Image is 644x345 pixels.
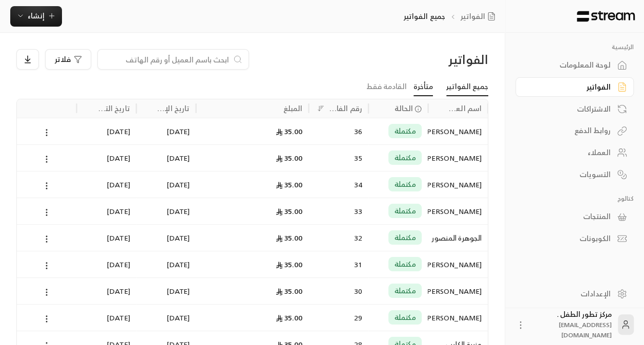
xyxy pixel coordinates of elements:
div: الكوبونات [528,233,611,244]
span: مكتملة [394,153,416,163]
div: [DATE] [142,251,190,277]
div: [DATE] [142,145,190,171]
div: مركز تطور الطفل . [532,309,612,340]
img: Logo [576,11,636,22]
div: [DATE] [82,198,130,224]
span: [EMAIL_ADDRESS][DOMAIN_NAME] [559,319,612,340]
div: 30 [315,278,362,304]
span: مكتملة [394,126,416,136]
div: [PERSON_NAME] [434,118,482,144]
div: 34 [315,171,362,198]
div: المنتجات [528,211,611,222]
div: الفواتير [378,51,488,68]
div: 35.00 [202,198,302,224]
div: 35.00 [202,251,302,277]
div: [DATE] [82,145,130,171]
div: الفواتير [528,82,611,92]
button: Sort [315,102,327,115]
div: [PERSON_NAME] [434,145,482,171]
a: التسويات [515,164,634,184]
div: [PERSON_NAME] [434,305,482,331]
span: مكتملة [394,206,416,216]
div: [DATE] [142,225,190,251]
div: 32 [315,225,362,251]
a: المنتجات [515,207,634,227]
div: [DATE] [142,118,190,144]
div: [DATE] [82,305,130,331]
p: كتالوج [515,195,634,203]
div: العملاء [528,147,611,158]
div: الاشتراكات [528,104,611,114]
div: الجوهرة المنصور [434,225,482,251]
span: الحالة [394,103,413,114]
a: روابط الدفع [515,121,634,141]
div: لوحة المعلومات [528,60,611,70]
div: [DATE] [142,171,190,198]
div: المبلغ [283,102,303,115]
div: [DATE] [82,251,130,277]
div: [PERSON_NAME] [434,251,482,277]
div: اسم العميل [447,102,482,115]
div: تاريخ الإنشاء [156,102,190,115]
div: [DATE] [82,278,130,304]
div: [DATE] [82,118,130,144]
div: رقم الفاتورة [328,102,362,115]
div: [DATE] [142,198,190,224]
input: ابحث باسم العميل أو رقم الهاتف [104,54,229,65]
div: 35.00 [202,171,302,198]
span: مكتملة [394,232,416,243]
button: فلاتر [45,49,91,70]
div: 33 [315,198,362,224]
div: [DATE] [142,305,190,331]
span: مكتملة [394,259,416,269]
div: [DATE] [82,171,130,198]
a: الاشتراكات [515,99,634,119]
div: [DATE] [82,225,130,251]
a: الكوبونات [515,229,634,249]
span: مكتملة [394,312,416,322]
div: 35 [315,145,362,171]
a: القادمة فقط [366,78,407,96]
a: الفواتير [461,11,500,21]
a: الفواتير [515,77,634,97]
div: 31 [315,251,362,277]
div: 35.00 [202,118,302,144]
div: روابط الدفع [528,125,611,136]
div: [PERSON_NAME] [434,198,482,224]
span: فلاتر [55,56,71,63]
a: العملاء [515,143,634,163]
a: جميع الفواتير [446,78,488,96]
div: 35.00 [202,305,302,331]
div: التسويات [528,169,611,180]
a: الإعدادات [515,284,634,304]
div: 35.00 [202,278,302,304]
span: مكتملة [394,179,416,189]
span: مكتملة [394,286,416,296]
div: [DATE] [142,278,190,304]
div: تاريخ التحديث [96,102,130,115]
div: 36 [315,118,362,144]
p: الرئيسية [515,43,634,51]
a: لوحة المعلومات [515,55,634,75]
span: إنشاء [28,9,45,22]
button: إنشاء [10,6,62,27]
div: [PERSON_NAME] سيف [434,171,482,198]
nav: breadcrumb [403,11,499,21]
div: الإعدادات [528,289,611,299]
div: [PERSON_NAME] [434,278,482,304]
div: 29 [315,305,362,331]
div: 35.00 [202,225,302,251]
div: 35.00 [202,145,302,171]
a: متأخرة [413,78,433,96]
p: جميع الفواتير [403,11,445,21]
